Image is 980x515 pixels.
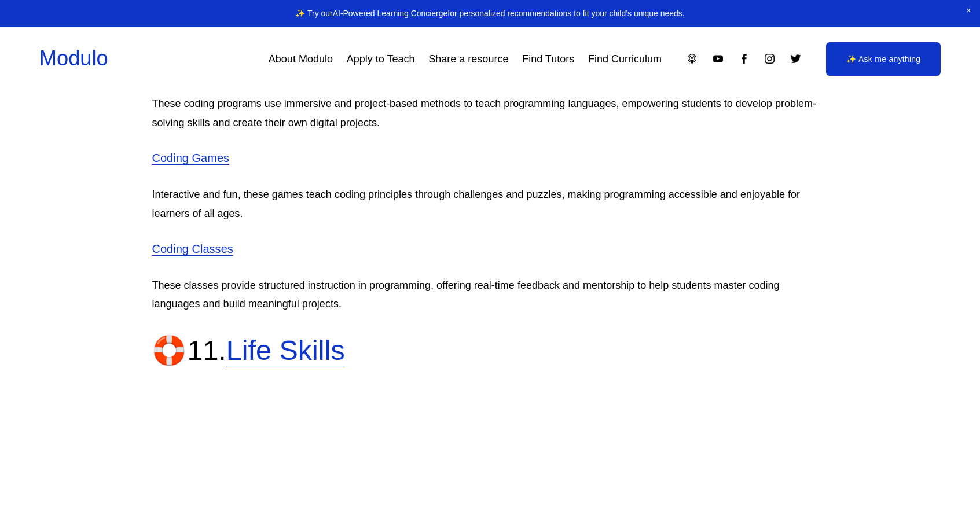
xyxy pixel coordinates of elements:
[269,49,333,69] a: About Modulo
[152,276,828,314] p: These classes provide structured instruction in programming, offering real-time feedback and ment...
[152,185,828,223] p: Interactive and fun, these games teach coding principles through challenges and puzzles, making p...
[712,53,724,65] a: YouTube
[738,53,750,65] a: Facebook
[347,49,415,69] a: Apply to Teach
[333,9,448,18] a: AI-Powered Learning Concierge
[428,49,508,69] a: Share a resource
[764,53,776,65] a: Instagram
[152,152,229,164] a: Coding Games
[152,94,828,132] p: These coding programs use immersive and project-based methods to teach programming languages, emp...
[39,46,108,70] a: Modulo
[686,53,698,65] a: Apple Podcasts
[826,42,941,76] a: ✨ Ask me anything
[790,53,802,65] a: Twitter
[226,334,345,366] a: Life Skills
[522,49,574,69] a: Find Tutors
[152,332,828,369] h2: 🛟11.
[588,49,662,69] a: Find Curriculum
[152,242,233,255] a: Coding Classes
